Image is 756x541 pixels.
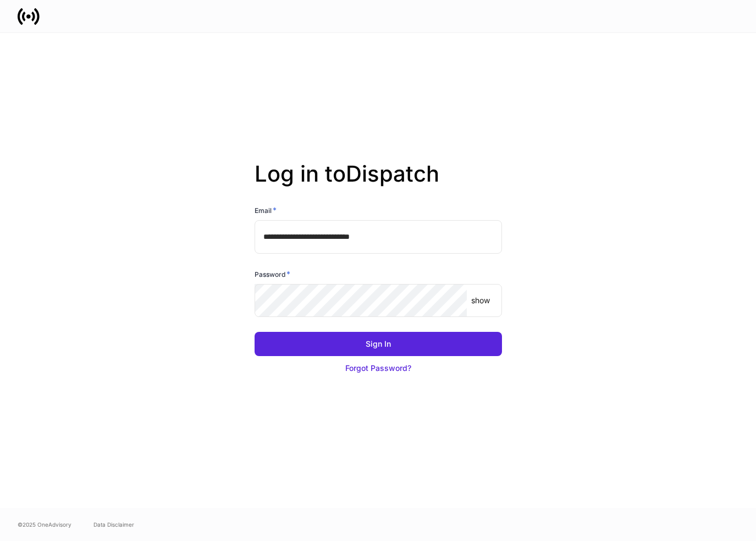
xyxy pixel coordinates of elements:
h6: Password [255,269,290,280]
h2: Log in to Dispatch [255,161,502,205]
a: Data Disclaimer [93,520,134,529]
button: Sign In [255,332,502,356]
button: Forgot Password? [255,356,502,380]
div: Forgot Password? [345,363,411,374]
div: Sign In [366,338,391,349]
span: © 2025 OneAdvisory [18,520,71,529]
p: show [471,295,490,306]
h6: Email [255,205,277,216]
